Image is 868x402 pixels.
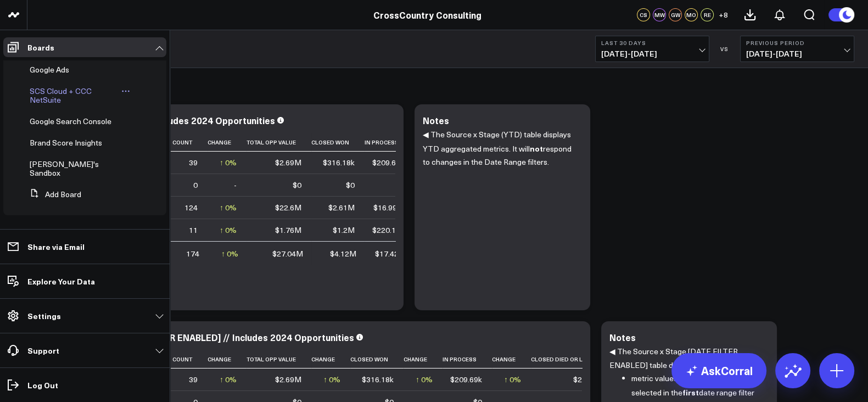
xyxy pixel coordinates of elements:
a: AskCorral [671,353,766,388]
div: $0 [293,180,301,191]
div: $2.16M [573,374,600,385]
span: [PERSON_NAME]'s Sandbox [30,159,99,178]
p: Boards [27,43,54,52]
th: Closed Died Or Lost [531,350,609,369]
th: Change [404,350,443,369]
b: first [682,387,699,398]
th: In Process [365,133,414,152]
th: Change [208,350,247,369]
div: Source x Stage [DATE FILTER ENABLED] // Includes 2024 Opportunities [49,331,354,343]
div: ↑ 0% [504,374,521,385]
div: $16.99M [373,202,404,213]
p: ◀ The Source x Stage [DATE FILTER ENABLED] table displays: [609,345,760,372]
th: Closed Won [311,133,365,152]
div: 174 [186,248,199,259]
button: Previous Period[DATE]-[DATE] [740,36,854,62]
a: Log Out [3,375,166,395]
div: $2.69M [275,157,301,168]
p: Log Out [27,381,58,389]
div: $0 [346,180,355,191]
a: Google Ads [30,65,69,74]
div: MO [685,8,698,21]
div: MW [653,8,666,21]
div: ↑ 0% [220,225,237,236]
div: GW [669,8,682,21]
div: $22.6M [275,202,301,213]
span: Google Search Console [30,116,111,126]
div: ↑ 0% [323,374,340,385]
th: Closed Won [350,350,404,369]
span: + 8 [719,11,728,19]
th: Change [311,350,350,369]
div: 0 [193,180,198,191]
div: RE [701,8,714,21]
div: ◀ The Source x Stage (YTD) table displays YTD aggregated metrics. It will respond to changes in t... [423,128,582,299]
p: Settings [27,311,61,320]
div: $209.69k [450,374,482,385]
span: Brand Score Insights [30,137,102,148]
p: Explore Your Data [27,277,95,286]
div: $1.2M [333,225,355,236]
div: $1.76M [275,225,301,236]
div: ↑ 0% [220,374,237,385]
th: Change [492,350,531,369]
div: ↑ 0% [221,248,238,259]
a: SCS Cloud + CCC NetSuite [30,87,118,104]
div: 124 [184,202,198,213]
div: $4.12M [330,248,356,259]
b: Last 30 Days [601,40,703,46]
div: $209.69k [372,157,404,168]
button: Add Board [25,185,81,204]
div: $27.04M [272,248,303,259]
div: $316.18k [323,157,355,168]
th: Opp Count [159,350,208,369]
div: Notes [609,331,636,343]
div: VS [715,46,735,52]
div: ↑ 0% [220,157,237,168]
a: Brand Score Insights [30,138,102,147]
li: metric values for the time period selected in the date range filter [631,372,760,399]
div: $2.61M [328,202,355,213]
div: 11 [189,225,198,236]
span: Google Ads [30,64,69,75]
p: Support [27,346,59,355]
span: SCS Cloud + CCC NetSuite [30,86,92,105]
div: $220.14k [372,225,404,236]
button: +8 [716,8,730,21]
b: Previous Period [746,40,848,46]
th: In Process [443,350,492,369]
th: Opp Count [159,133,208,152]
div: - [234,180,237,191]
div: ↑ 0% [220,202,237,213]
div: $316.18k [362,374,394,385]
div: $2.69M [275,374,301,385]
th: Change [208,133,247,152]
div: ↑ 0% [416,374,433,385]
th: Total Opp Value [247,350,311,369]
div: 39 [189,157,198,168]
div: Notes [423,114,449,126]
div: 39 [189,374,198,385]
a: Google Search Console [30,117,111,126]
button: Last 30 Days[DATE]-[DATE] [595,36,709,62]
span: [DATE] - [DATE] [746,49,848,58]
div: $17.42M [375,248,406,259]
b: not [530,143,543,154]
a: CrossCountry Consulting [373,9,481,21]
div: CS [637,8,650,21]
p: Share via Email [27,242,85,251]
span: [DATE] - [DATE] [601,49,703,58]
a: [PERSON_NAME]'s Sandbox [30,160,119,177]
th: Total Opp Value [247,133,311,152]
